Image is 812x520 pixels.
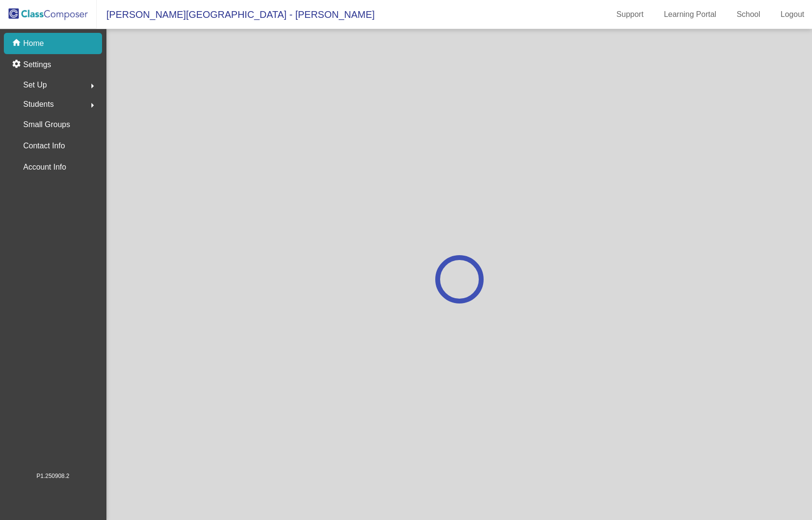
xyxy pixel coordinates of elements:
[656,7,724,22] a: Learning Portal
[23,160,66,174] p: Account Info
[87,80,98,92] mat-icon: arrow_right
[773,7,812,22] a: Logout
[729,7,768,22] a: School
[23,59,51,71] p: Settings
[23,118,70,131] p: Small Groups
[97,7,375,22] span: [PERSON_NAME][GEOGRAPHIC_DATA] - [PERSON_NAME]
[23,78,47,92] span: Set Up
[23,98,54,111] span: Students
[12,59,23,71] mat-icon: settings
[87,100,98,111] mat-icon: arrow_right
[23,38,44,49] p: Home
[609,7,651,22] a: Support
[23,139,65,153] p: Contact Info
[12,38,23,49] mat-icon: home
